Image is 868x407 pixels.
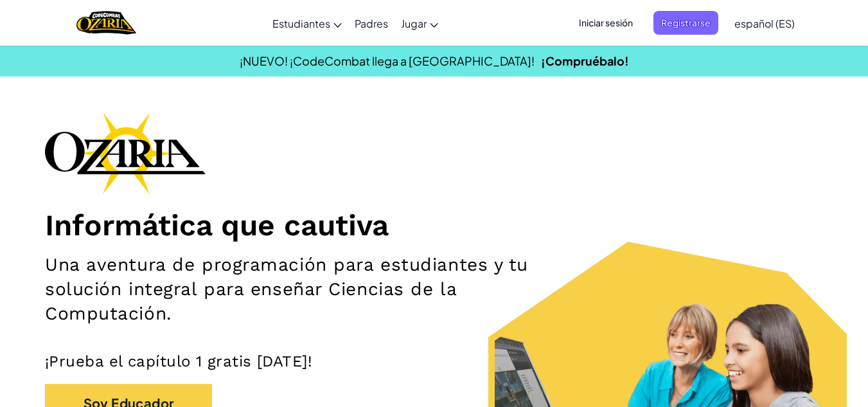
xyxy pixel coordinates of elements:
[45,207,823,243] h1: Informática que cautiva
[394,6,445,41] a: Jugar
[272,17,330,30] span: Estudiantes
[240,53,535,68] span: ¡NUEVO! ¡CodeCombat llega a [GEOGRAPHIC_DATA]!
[45,352,823,371] p: ¡Prueba el capítulo 1 gratis [DATE]!
[45,112,206,194] img: Ozaria branding logo
[734,17,795,30] span: español (ES)
[76,10,136,36] img: Home
[45,253,566,326] h2: Una aventura de programación para estudiantes y tu solución integral para enseñar Ciencias de la ...
[76,10,136,36] a: Ozaria by CodeCombat logo
[728,6,801,41] a: español (ES)
[571,11,641,35] button: Iniciar sesión
[541,53,629,68] a: ¡Compruébalo!
[348,6,394,41] a: Padres
[401,17,427,30] span: Jugar
[266,6,348,41] a: Estudiantes
[653,11,718,35] button: Registrarse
